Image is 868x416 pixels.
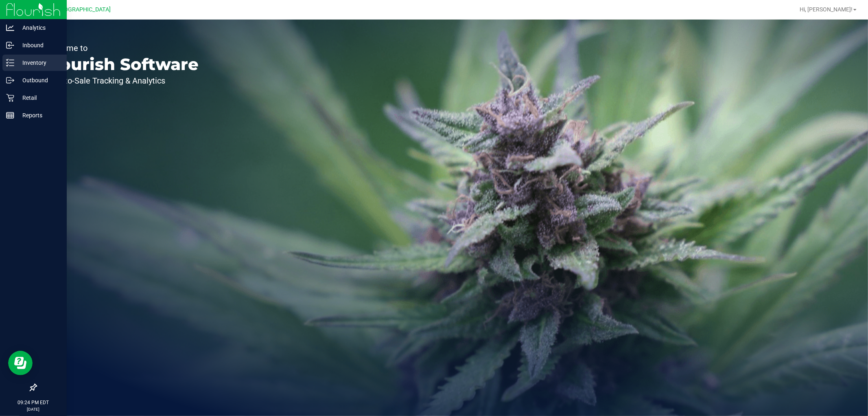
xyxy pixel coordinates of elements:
span: [GEOGRAPHIC_DATA] [55,6,111,13]
span: Hi, [PERSON_NAME]! [800,6,853,13]
p: Inbound [14,40,63,50]
p: Welcome to [44,44,199,52]
p: Seed-to-Sale Tracking & Analytics [44,77,199,85]
p: Analytics [14,23,63,33]
inline-svg: Analytics [6,24,14,32]
p: Inventory [14,58,63,68]
p: Reports [14,110,63,120]
p: Outbound [14,75,63,85]
inline-svg: Reports [6,111,14,119]
iframe: Resource center [8,351,33,375]
p: [DATE] [4,406,63,412]
inline-svg: Outbound [6,76,14,84]
p: 09:24 PM EDT [4,399,63,406]
inline-svg: Retail [6,94,14,102]
inline-svg: Inventory [6,59,14,67]
p: Flourish Software [44,56,199,73]
p: Retail [14,93,63,103]
inline-svg: Inbound [6,41,14,49]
